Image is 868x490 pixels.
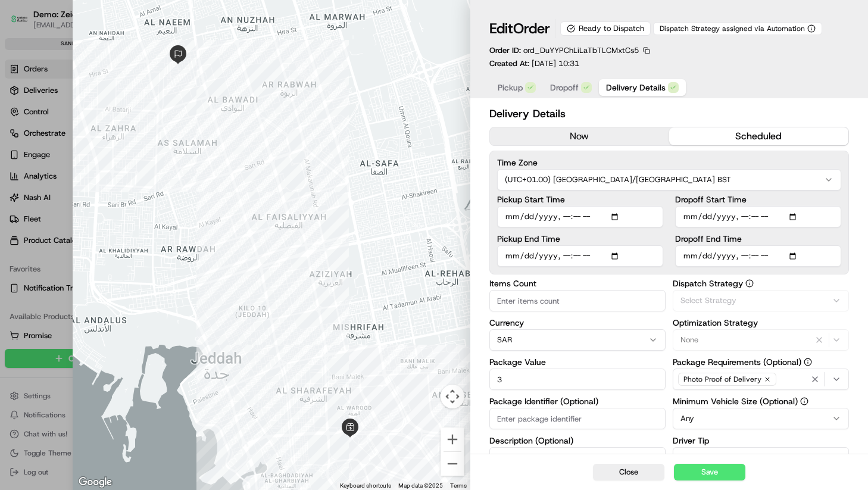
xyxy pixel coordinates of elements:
[489,397,666,405] label: Package Identifier (Optional)
[12,114,33,135] img: 1736555255976-a54dd68f-1ca7-489b-9aae-adbdc363a1c4
[653,22,822,35] button: Dispatch Strategy assigned via Automation
[24,173,91,185] span: Knowledge Base
[497,235,663,243] label: Pickup End Time
[490,127,669,145] button: now
[745,279,754,288] button: Dispatch Strategy
[532,58,579,68] span: [DATE] 10:31
[489,436,666,445] label: Description (Optional)
[76,475,115,490] a: Open this area in Google Maps (opens a new window)
[673,447,849,469] input: Enter driver tip
[673,397,849,405] label: Minimum Vehicle Size (Optional)
[523,45,639,55] span: ord_DuYYPChLiLaTbTLCMxtCs5
[497,195,663,204] label: Pickup Start Time
[398,482,443,489] span: Map data ©2025
[31,77,214,89] input: Got a question? Start typing here...
[673,319,849,327] label: Optimization Strategy
[513,19,550,38] span: Order
[673,279,849,288] label: Dispatch Strategy
[489,290,666,311] input: Enter items count
[202,117,217,132] button: Start new chat
[489,45,639,56] p: Order ID:
[675,195,841,204] label: Dropoff Start Time
[76,475,115,490] img: Google
[40,114,195,126] div: Start new chat
[113,173,191,185] span: API Documentation
[804,358,812,366] button: Package Requirements (Optional)
[12,12,36,36] img: Nash
[101,174,110,183] div: 💻
[660,24,805,33] span: Dispatch Strategy assigned via Automation
[441,385,464,408] button: Map camera controls
[489,58,579,69] p: Created At:
[550,82,579,93] span: Dropoff
[441,452,464,476] button: Zoom out
[489,279,666,288] label: Items Count
[84,201,144,211] a: Powered byPylon
[489,19,550,38] h1: Edit
[669,127,848,145] button: scheduled
[593,464,664,480] button: Close
[450,482,467,489] a: Terms (opens in new tab)
[800,397,808,405] button: Minimum Vehicle Size (Optional)
[489,369,666,390] input: Enter package value
[489,319,666,327] label: Currency
[489,105,849,122] h2: Delivery Details
[7,168,96,189] a: 📗Knowledge Base
[560,21,651,36] div: Ready to Dispatch
[40,126,151,135] div: We're available if you need us!
[675,235,841,243] label: Dropoff End Time
[606,82,666,93] span: Delivery Details
[441,427,464,451] button: Zoom in
[497,158,841,167] label: Time Zone
[489,358,666,366] label: Package Value
[12,174,21,183] div: 📗
[118,202,144,211] span: Pylon
[673,358,849,366] label: Package Requirements (Optional)
[96,168,196,189] a: 💻API Documentation
[674,464,745,480] button: Save
[673,436,849,445] label: Driver Tip
[489,408,666,429] input: Enter package identifier
[340,482,391,490] button: Keyboard shortcuts
[498,82,523,93] span: Pickup
[683,374,761,384] span: Photo Proof of Delivery
[12,48,217,67] p: Welcome 👋
[673,369,849,390] button: Photo Proof of Delivery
